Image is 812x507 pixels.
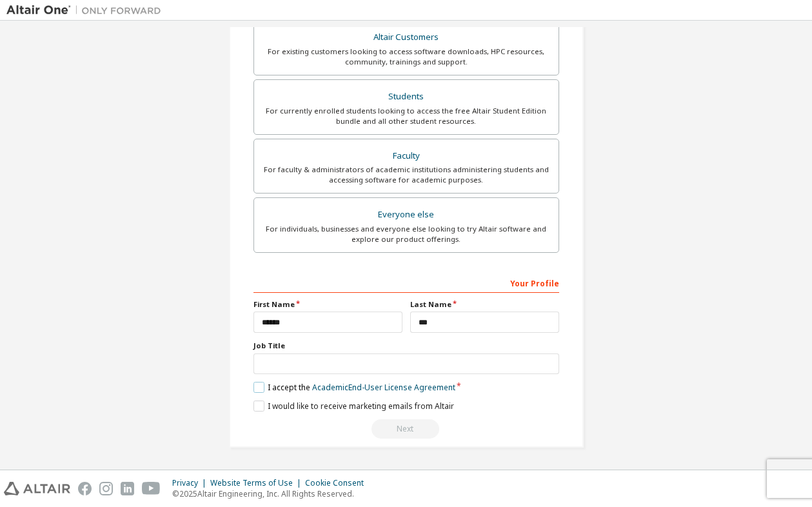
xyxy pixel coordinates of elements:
[142,482,161,495] img: youtube.svg
[262,106,551,126] div: For currently enrolled students looking to access the free Altair Student Edition bundle and all ...
[253,272,559,293] div: Your Profile
[253,382,455,393] label: I accept the
[4,482,70,495] img: altair_logo.svg
[172,488,371,499] p: © 2025 Altair Engineering, Inc. All Rights Reserved.
[262,46,551,67] div: For existing customers looking to access software downloads, HPC resources, community, trainings ...
[253,341,559,351] label: Job Title
[262,206,551,224] div: Everyone else
[253,299,402,310] label: First Name
[262,147,551,165] div: Faculty
[172,478,210,488] div: Privacy
[210,478,305,488] div: Website Terms of Use
[253,401,454,412] label: I would like to receive marketing emails from Altair
[305,478,371,488] div: Cookie Consent
[253,419,559,439] div: Read and acccept EULA to continue
[262,88,551,106] div: Students
[262,224,551,244] div: For individuals, businesses and everyone else looking to try Altair software and explore our prod...
[121,482,134,495] img: linkedin.svg
[262,164,551,185] div: For faculty & administrators of academic institutions administering students and accessing softwa...
[99,482,113,495] img: instagram.svg
[312,382,455,393] a: Academic End-User License Agreement
[410,299,559,310] label: Last Name
[6,4,168,17] img: Altair One
[78,482,92,495] img: facebook.svg
[262,28,551,46] div: Altair Customers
